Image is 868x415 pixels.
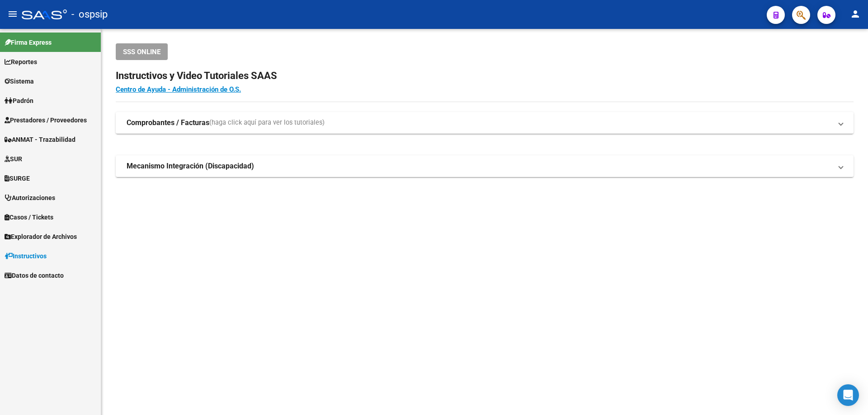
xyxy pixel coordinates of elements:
span: SUR [5,154,22,164]
h2: Instructivos y Video Tutoriales SAAS [116,67,854,84]
span: Instructivos [5,251,47,261]
mat-expansion-panel-header: Comprobantes / Facturas(haga click aquí para ver los tutoriales) [116,112,854,134]
button: SSS ONLINE [116,43,168,60]
span: Autorizaciones [5,193,55,203]
span: SSS ONLINE [123,48,160,56]
strong: Mecanismo Integración (Discapacidad) [127,161,254,171]
span: Firma Express [5,37,52,47]
a: Centro de Ayuda - Administración de O.S. [116,85,241,93]
span: (haga click aquí para ver los tutoriales) [209,118,325,128]
span: Reportes [5,57,37,67]
span: Explorador de Archivos [5,232,77,242]
span: - ospsip [71,5,108,24]
span: Datos de contacto [5,270,64,280]
span: Casos / Tickets [5,212,53,222]
strong: Comprobantes / Facturas [127,118,209,128]
mat-icon: menu [7,9,18,19]
mat-expansion-panel-header: Mecanismo Integración (Discapacidad) [116,155,854,177]
span: Prestadores / Proveedores [5,115,87,125]
span: Padrón [5,96,33,106]
span: Sistema [5,76,34,86]
mat-icon: person [850,9,861,19]
div: Open Intercom Messenger [837,384,859,406]
span: ANMAT - Trazabilidad [5,135,75,145]
span: SURGE [5,173,30,183]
